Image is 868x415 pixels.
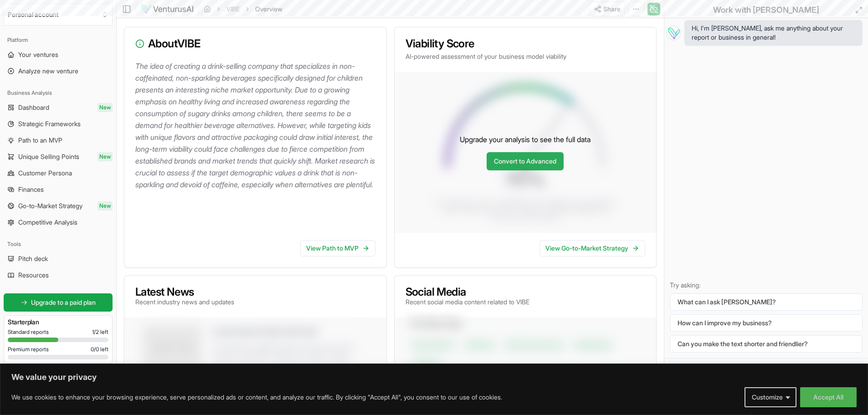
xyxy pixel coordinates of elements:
[135,287,234,297] h3: Latest News
[92,328,108,336] span: 1 / 2 left
[135,60,379,190] p: The idea of creating a drink-selling company that specializes in non-caffeinated, non-sparkling b...
[31,298,96,307] span: Upgrade to a paid plan
[4,149,113,164] a: Unique Selling PointsNew
[18,271,49,280] span: Resources
[18,50,58,59] span: Your ventures
[98,152,113,161] span: New
[670,314,863,332] button: How can I improve my business?
[18,67,78,76] span: Analyze new venture
[4,86,113,100] div: Business Analysis
[4,33,113,47] div: Platform
[4,293,113,312] a: Upgrade to a paid plan
[487,152,564,170] a: Convert to Advanced
[666,26,681,40] img: Vera
[11,372,857,383] p: We value your privacy
[4,64,113,78] a: Analyze new venture
[18,185,44,194] span: Finances
[98,201,113,210] span: New
[539,240,645,256] a: View Go-to-Market Strategy
[18,254,48,263] span: Pitch deck
[406,52,646,61] p: AI-powered assessment of your business model viability
[18,218,77,227] span: Competitive Analysis
[670,281,863,290] p: Try asking:
[800,387,857,407] button: Accept All
[18,119,81,128] span: Strategic Frameworks
[4,237,113,251] div: Tools
[670,335,863,353] button: Can you make the text shorter and friendlier?
[745,387,796,407] button: Customize
[4,47,113,62] a: Your ventures
[300,240,375,256] a: View Path to MVP
[406,287,529,297] h3: Social Media
[4,251,113,266] a: Pitch deck
[4,215,113,230] a: Competitive Analysis
[4,199,113,213] a: Go-to-Market StrategyNew
[98,103,113,112] span: New
[4,268,113,282] a: Resources
[4,133,113,148] a: Path to an MVP
[18,201,82,210] span: Go-to-Market Strategy
[135,297,234,307] p: Recent industry news and updates
[8,318,108,327] h3: Starter plan
[8,328,49,336] span: Standard reports
[4,166,113,180] a: Customer Persona
[91,346,108,353] span: 0 / 0 left
[406,297,529,307] p: Recent social media content related to VIBE
[4,100,113,115] a: DashboardNew
[18,136,62,145] span: Path to an MVP
[135,38,375,49] h3: About VIBE
[8,346,49,353] span: Premium reports
[4,117,113,131] a: Strategic Frameworks
[460,134,591,145] p: Upgrade your analysis to see the full data
[18,103,49,112] span: Dashboard
[18,152,79,161] span: Unique Selling Points
[18,169,72,178] span: Customer Persona
[670,293,863,311] button: What can I ask [PERSON_NAME]?
[11,392,502,403] p: We use cookies to enhance your browsing experience, serve personalized ads or content, and analyz...
[4,182,113,197] a: Finances
[406,38,646,49] h3: Viability Score
[692,24,855,42] span: Hi, I'm [PERSON_NAME], ask me anything about your report or business in general!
